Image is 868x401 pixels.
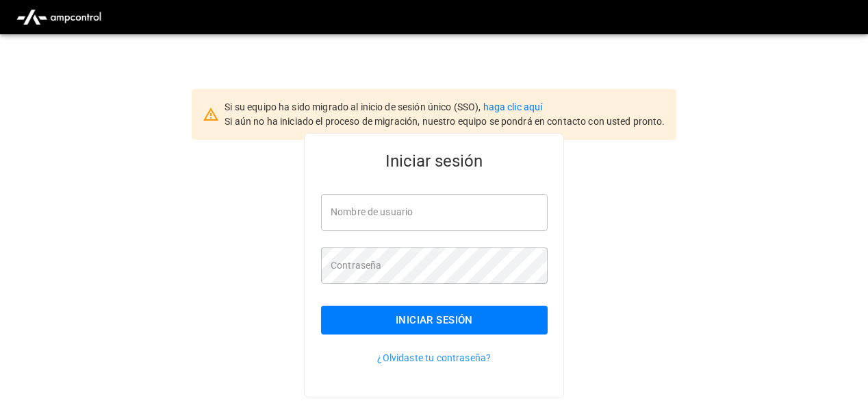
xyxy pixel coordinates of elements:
[11,4,107,30] img: ampcontrol.io logo
[321,150,548,172] h5: Iniciar sesión
[321,351,548,365] p: ¿Olvidaste tu contraseña?
[225,101,483,112] span: Si su equipo ha sido migrado al inicio de sesión único (SSO),
[321,306,548,335] button: Iniciar sesión
[225,116,665,127] span: Si aún no ha iniciado el proceso de migración, nuestro equipo se pondrá en contacto con usted pro...
[483,101,543,112] a: haga clic aquí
